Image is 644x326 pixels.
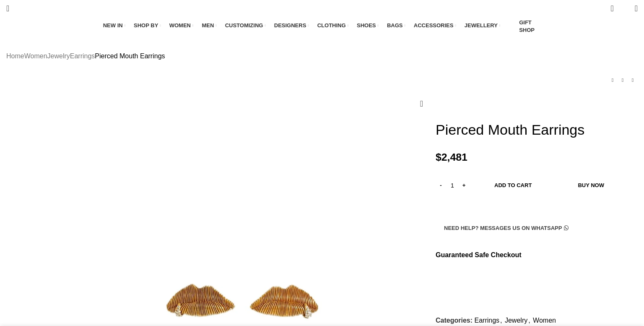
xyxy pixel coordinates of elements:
a: WOMEN [169,17,194,34]
a: DESIGNERS [274,17,309,34]
a: Women [533,317,556,324]
a: CUSTOMIZING [225,17,266,34]
a: Home [6,51,24,62]
button: Buy now [557,177,625,194]
img: guaranteed-safe-checkout-bordered.j [436,273,625,288]
a: Earrings [474,317,499,324]
a: JEWELLERY [465,17,500,34]
a: SHOP BY [134,17,161,34]
a: Women [24,51,47,62]
a: ACCESSORIES [414,17,456,34]
span: JEWELLERY [465,22,498,29]
a: Jewelry [505,317,527,324]
span: 0 [622,6,628,13]
span: 0 [611,2,618,8]
input: + [459,177,469,194]
span: SHOES [357,22,376,29]
span: GIFT SHOP [519,19,541,34]
span: ACCESSORIES [414,22,454,29]
span: CLOTHING [317,22,346,29]
span: Pierced Mouth Earrings [95,51,165,62]
span: SHOP BY [134,22,158,29]
span: DESIGNERS [274,22,306,29]
span: WOMEN [169,22,191,29]
a: MEN [202,17,216,34]
span: , [500,315,502,326]
span: MEN [202,22,214,29]
span: , [528,315,530,326]
a: GIFT SHOP [509,17,541,36]
button: Add to cart [473,177,553,194]
img: Schiaparelli [436,100,473,108]
a: CLOTHING [317,17,348,34]
img: schiaparelli jewelry [6,190,57,256]
a: Next product [628,76,638,86]
input: Product quantity [446,177,459,194]
input: - [436,177,446,194]
a: Jewelry [47,51,70,62]
span: NEW IN [103,22,123,29]
a: Previous product [608,76,618,86]
a: SHOES [357,17,379,34]
span: CUSTOMIZING [225,22,263,29]
a: NEW IN [103,17,125,34]
img: Schiaparelli Earrings [6,260,57,326]
img: GiftBag [509,23,516,30]
nav: Breadcrumb [6,51,165,62]
a: BAGS [387,17,405,34]
bdi: 2,481 [436,151,467,163]
span: BAGS [387,22,403,29]
span: Categories: [436,317,473,324]
a: Earrings [70,51,95,62]
div: Main navigation [2,17,642,36]
a: Need help? Messages us on WhatsApp [436,219,577,237]
span: $ [436,151,441,163]
h1: Pierced Mouth Earrings [436,121,638,138]
strong: Guaranteed Safe Checkout [436,251,522,258]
